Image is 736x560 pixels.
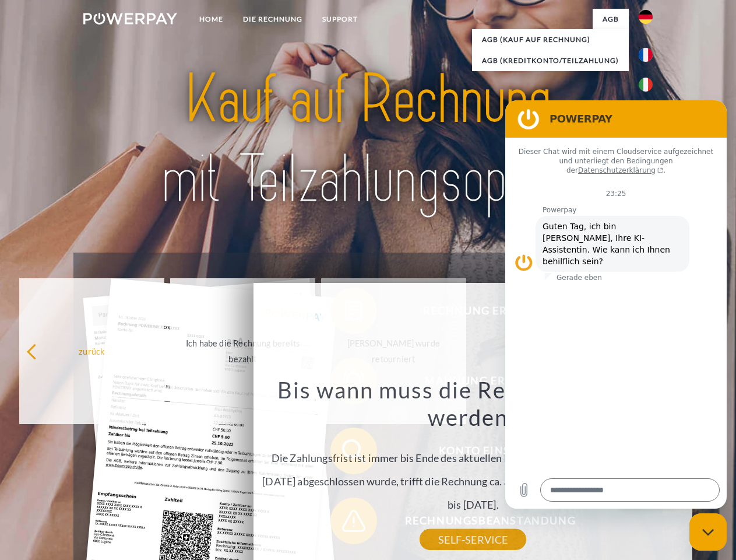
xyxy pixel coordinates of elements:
div: Die Zahlungsfrist ist immer bis Ende des aktuellen Monats. Wenn die Bestellung z.B. am [DATE] abg... [260,376,686,540]
img: logo-powerpay-white.svg [83,13,177,24]
div: zurück [26,343,157,359]
a: SUPPORT [312,9,368,30]
div: Ich habe die Rechnung bereits bezahlt [177,335,308,367]
iframe: Schaltfläche zum Öffnen des Messaging-Fensters; Konversation läuft [689,513,727,551]
a: agb [593,9,629,30]
a: AGB (Kauf auf Rechnung) [472,29,629,50]
a: DIE RECHNUNG [233,9,312,30]
img: title-powerpay_de.svg [111,56,625,223]
iframe: Messaging-Fenster [505,100,727,509]
img: fr [639,48,653,62]
a: Home [189,9,233,30]
a: SELF-SERVICE [420,529,526,550]
img: de [639,10,653,24]
h3: Bis wann muss die Rechnung bezahlt werden? [260,376,686,432]
a: AGB (Kreditkonto/Teilzahlung) [472,50,629,71]
img: it [639,78,653,92]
